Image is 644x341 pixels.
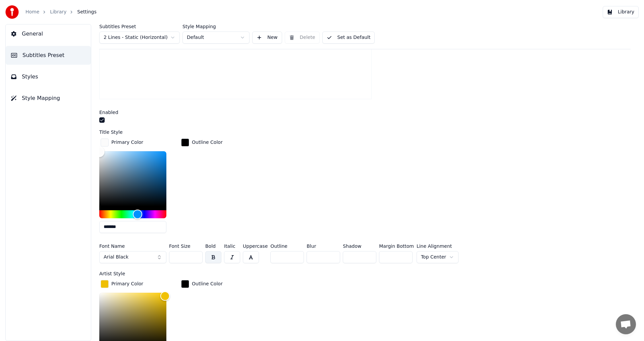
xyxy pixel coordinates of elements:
[6,89,91,108] button: Style Mapping
[99,279,145,289] button: Primary Color
[22,73,38,81] span: Styles
[99,151,166,206] div: Color
[5,5,19,19] img: youka
[50,9,66,15] a: Library
[77,9,96,15] span: Settings
[379,244,414,248] label: Margin Bottom
[111,281,143,287] div: Primary Color
[99,210,166,218] div: Hue
[417,244,459,248] label: Line Alignment
[99,271,125,276] label: Artist Style
[99,110,118,115] label: Enabled
[343,244,376,248] label: Shadow
[307,244,340,248] label: Blur
[180,279,224,289] button: Outline Color
[99,137,145,148] button: Primary Color
[6,67,91,86] button: Styles
[111,139,143,146] div: Primary Color
[22,94,60,102] span: Style Mapping
[99,130,123,134] label: Title Style
[169,244,203,248] label: Font Size
[182,24,250,29] label: Style Mapping
[616,314,636,334] div: Open chat
[25,9,39,15] a: Home
[192,139,223,146] div: Outline Color
[180,137,224,148] button: Outline Color
[603,6,639,18] button: Library
[205,244,221,248] label: Bold
[22,30,43,38] span: General
[99,24,180,29] label: Subtitles Preset
[224,244,240,248] label: Italic
[22,51,64,59] span: Subtitles Preset
[6,46,91,65] button: Subtitles Preset
[243,244,268,248] label: Uppercase
[252,32,282,44] button: New
[192,281,223,287] div: Outline Color
[25,9,97,15] nav: breadcrumb
[322,32,375,44] button: Set as Default
[6,24,91,43] button: General
[104,254,128,261] span: Arial Black
[270,244,304,248] label: Outline
[99,244,166,248] label: Font Name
